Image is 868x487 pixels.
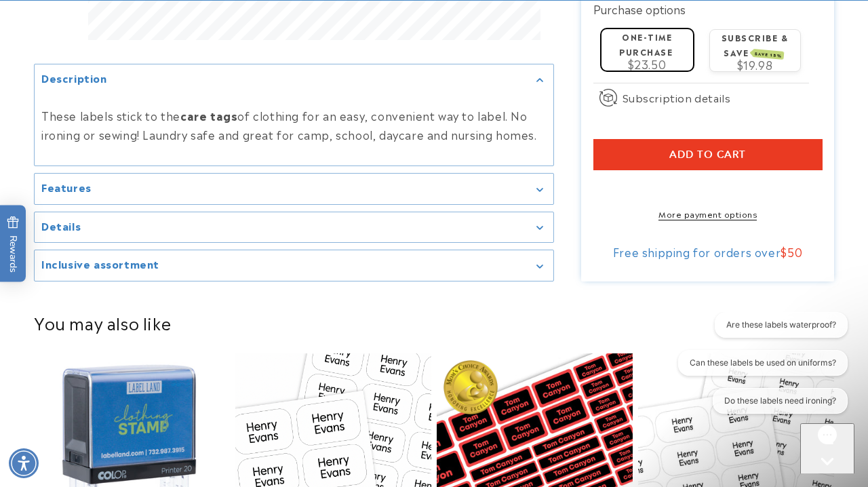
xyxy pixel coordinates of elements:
[41,71,107,85] h2: Description
[180,107,237,123] strong: care tags
[35,174,553,204] summary: Features
[781,243,787,260] span: $
[34,312,834,333] h2: You may also like
[35,250,553,281] summary: Inclusive assortment
[628,56,667,72] span: $23.50
[41,180,92,194] h2: Features
[669,149,746,161] span: Add to cart
[737,56,773,73] span: $19.98
[623,90,731,106] span: Subscription details
[593,1,686,17] label: Purchase options
[7,216,20,273] span: Rewards
[787,243,802,260] span: 50
[800,423,854,473] iframe: Gorgias live chat messenger
[41,106,547,145] p: These labels stick to the of clothing for an easy, convenient way to label. No ironing or sewing!...
[593,208,823,220] a: More payment options
[41,219,81,233] h2: Details
[41,257,159,271] h2: Inclusive assortment
[35,64,553,95] summary: Description
[722,31,789,58] label: Subscribe & save
[593,139,823,170] button: Add to cart
[619,31,673,57] label: One-time purchase
[658,312,854,426] iframe: Gorgias live chat conversation starters
[9,448,39,478] div: Accessibility Menu
[753,49,785,60] span: SAVE 15%
[593,245,823,258] div: Free shipping for orders over
[35,212,553,243] summary: Details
